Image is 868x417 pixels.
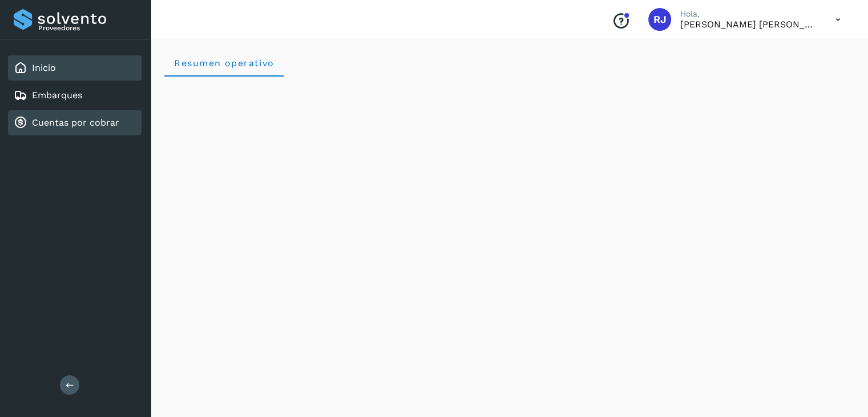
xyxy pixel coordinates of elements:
[32,62,56,73] a: Inicio
[32,90,82,101] a: Embarques
[8,55,142,81] div: Inicio
[8,110,142,135] div: Cuentas por cobrar
[680,9,817,19] p: Hola,
[38,24,137,32] p: Proveedores
[8,83,142,108] div: Embarques
[173,58,274,69] span: Resumen operativo
[32,117,119,128] a: Cuentas por cobrar
[680,19,817,30] p: RODRIGO JAVIER MORENO ROJAS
